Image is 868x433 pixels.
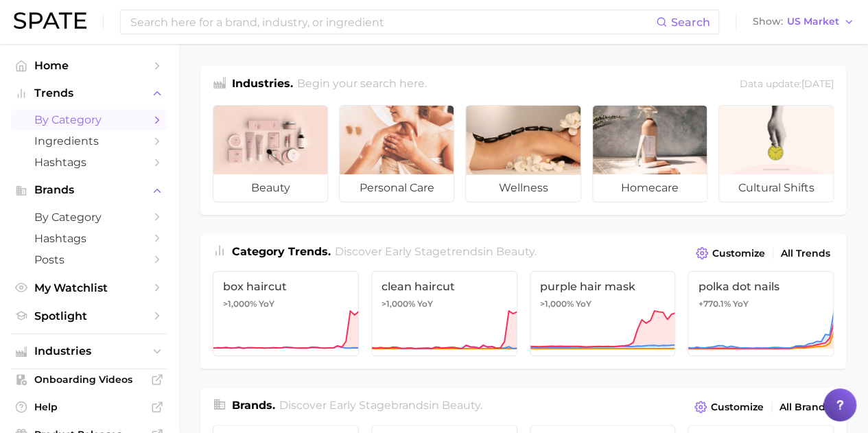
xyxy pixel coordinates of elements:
[213,271,359,356] a: box haircut>1,000% YoY
[779,401,830,413] span: All Brands
[740,75,834,94] div: Data update: [DATE]
[34,134,144,148] span: Ingredients
[340,174,454,202] span: personal care
[34,87,144,100] span: Trends
[698,299,730,309] span: +770.1%
[11,83,167,104] button: Trends
[223,280,349,293] span: box haircut
[11,207,167,228] a: by Category
[719,174,833,202] span: cultural shifts
[213,174,327,202] span: beauty
[11,228,167,249] a: Hashtags
[34,113,144,126] span: by Category
[11,305,167,327] a: Spotlight
[213,105,328,202] a: beauty
[232,75,293,94] h1: Industries.
[592,105,707,202] a: homecare
[382,280,507,293] span: clean haircut
[540,299,574,309] span: >1,000%
[34,309,144,323] span: Spotlight
[576,299,591,309] span: YoY
[593,174,707,202] span: homecare
[279,399,482,412] span: Discover Early Stage brands in .
[259,299,274,309] span: YoY
[339,105,454,202] a: personal care
[129,10,656,34] input: Search here for a brand, industry, or ingredient
[34,401,144,413] span: Help
[11,249,167,270] a: Posts
[11,109,167,130] a: by Category
[749,13,858,31] button: ShowUS Market
[753,18,783,25] span: Show
[540,280,666,293] span: purple hair mask
[232,245,331,258] span: Category Trends .
[11,130,167,152] a: Ingredients
[232,399,275,412] span: Brands .
[711,401,764,413] span: Customize
[781,248,830,259] span: All Trends
[465,105,580,202] a: wellness
[698,280,823,293] span: polka dot nails
[442,399,480,412] span: beauty
[11,397,167,417] a: Help
[692,244,769,263] button: Customize
[382,299,415,309] span: >1,000%
[297,75,427,94] h2: Begin your search here.
[14,12,86,29] img: SPATE
[11,180,167,200] button: Brands
[11,152,167,173] a: Hashtags
[712,248,765,259] span: Customize
[671,16,710,29] span: Search
[371,271,517,356] a: clean haircut>1,000% YoY
[777,244,834,263] a: All Trends
[335,245,537,258] span: Discover Early Stage trends in .
[34,156,144,169] span: Hashtags
[688,271,834,356] a: polka dot nails+770.1% YoY
[34,232,144,245] span: Hashtags
[466,174,580,202] span: wellness
[787,18,839,25] span: US Market
[34,345,144,358] span: Industries
[732,299,748,309] span: YoY
[223,299,257,309] span: >1,000%
[11,277,167,299] a: My Watchlist
[11,369,167,390] a: Onboarding Videos
[530,271,676,356] a: purple hair mask>1,000% YoY
[34,281,144,294] span: My Watchlist
[718,105,834,202] a: cultural shifts
[34,253,144,266] span: Posts
[34,59,144,72] span: Home
[11,341,167,362] button: Industries
[691,397,767,417] button: Customize
[776,398,834,417] a: All Brands
[34,373,144,386] span: Onboarding Videos
[34,211,144,224] span: by Category
[34,184,144,196] span: Brands
[496,245,535,258] span: beauty
[417,299,433,309] span: YoY
[11,55,167,76] a: Home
